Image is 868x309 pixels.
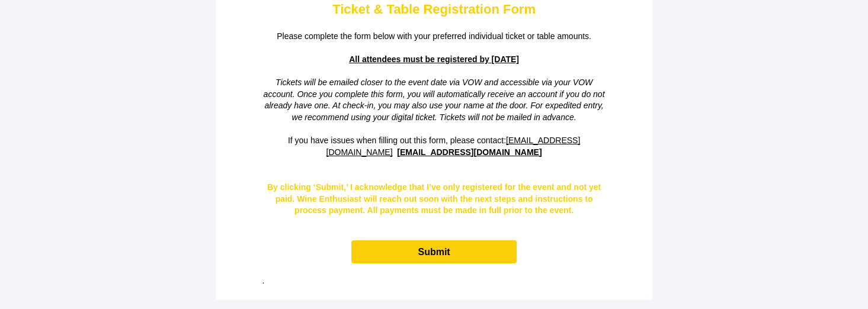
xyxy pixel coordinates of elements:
[288,136,580,157] span: If you have issues when filling out this form, please contact
[277,31,591,41] span: Please complete the form below with your preferred individual ticket or table amounts.
[267,182,601,215] span: By clicking ‘Submit,’ I acknowledge that I’ve only registered for the event and not yet paid. Win...
[351,240,516,263] a: Submit
[397,147,542,157] a: [EMAIL_ADDRESS][DOMAIN_NAME]
[326,136,580,157] a: [EMAIL_ADDRESS][DOMAIN_NAME]
[332,2,536,17] strong: Ticket & Table Registration Form
[349,54,519,64] strong: All attendees must be registered by [DATE]
[264,78,605,122] em: Tickets will be emailed closer to the event date via VOW and accessible via your VOW account. Onc...
[418,247,450,257] span: Submit
[504,136,506,145] span: :
[262,275,606,287] p: .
